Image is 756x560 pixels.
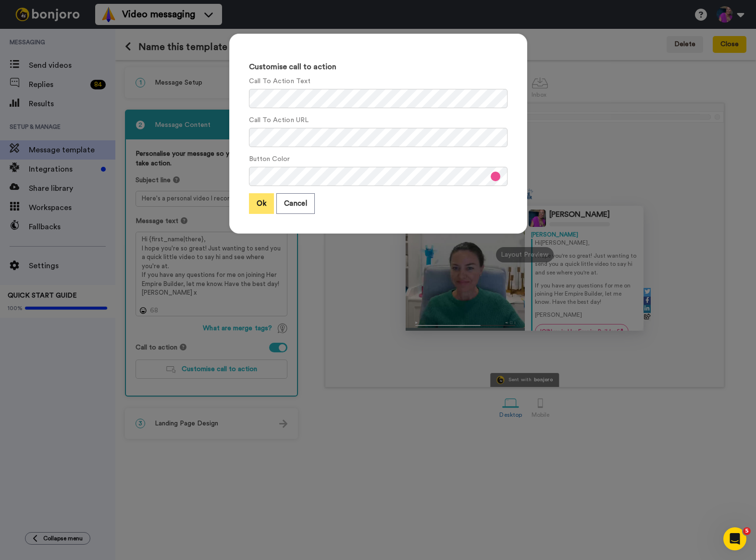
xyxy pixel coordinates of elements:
[249,154,290,164] label: Button Color
[743,527,751,535] span: 5
[249,76,311,87] label: Call To Action Text
[276,193,315,214] button: Cancel
[249,193,274,214] button: Ok
[249,115,309,125] label: Call To Action URL
[249,63,508,72] h3: Customise call to action
[723,527,746,550] iframe: Intercom live chat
